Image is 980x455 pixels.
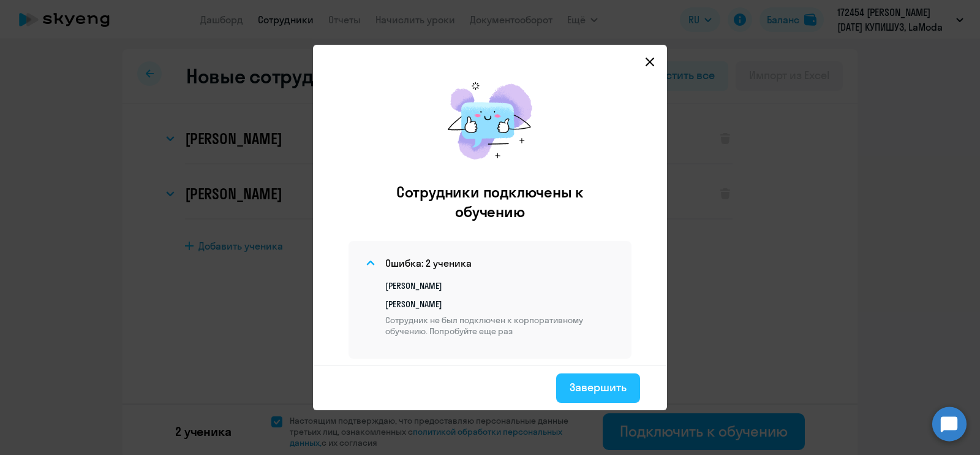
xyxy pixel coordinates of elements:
[385,256,472,270] h4: Ошибка: 2 ученика
[385,315,617,337] p: Сотрудник не был подключен к корпоративному обучению. Попробуйте еще раз
[372,182,608,221] h2: Сотрудники подключены к обучению
[556,373,640,403] button: Завершить
[385,280,617,291] p: [PERSON_NAME]
[570,380,627,396] div: Завершить
[435,69,545,172] img: results
[385,299,617,310] p: [PERSON_NAME]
